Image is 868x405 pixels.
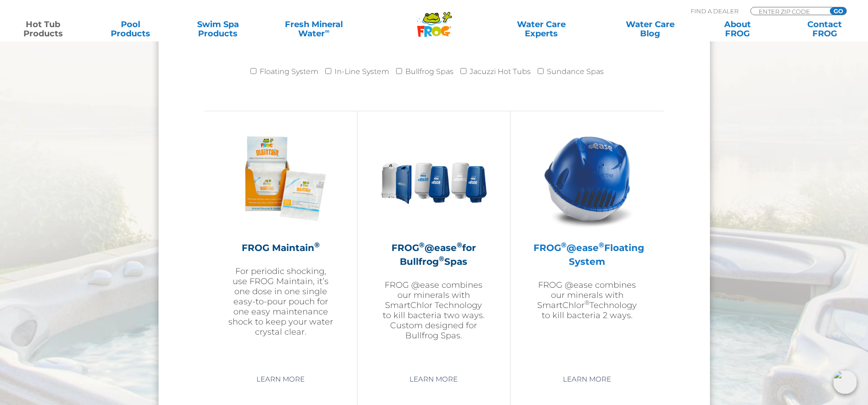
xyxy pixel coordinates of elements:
[227,241,334,255] h2: FROG Maintain
[547,63,604,81] label: Sundance Spas
[534,125,641,232] img: hot-tub-product-atease-system-300x300.png
[584,299,590,306] sup: ®
[533,241,641,268] h2: FROG @ease Floating System
[227,125,334,232] img: Frog_Maintain_Hero-2-v2-300x300.png
[260,63,318,81] label: Floating System
[561,240,567,249] sup: ®
[758,7,820,15] input: Zip Code Form
[380,125,487,232] img: bullfrog-product-hero-300x300.png
[184,20,252,38] a: Swim SpaProducts
[405,63,454,81] label: Bullfrog Spas
[380,125,487,364] a: FROG®@ease®for Bullfrog®SpasFROG @ease combines our minerals with SmartChlor Technology to kill b...
[380,241,487,268] h2: FROG @ease for Bullfrog Spas
[399,371,468,388] a: Learn More
[335,63,389,81] label: In-Line System
[314,240,320,249] sup: ®
[9,20,77,38] a: Hot TubProducts
[703,20,772,38] a: AboutFROG
[96,20,165,38] a: PoolProducts
[830,7,846,15] input: GO
[691,7,738,15] p: Find A Dealer
[533,125,641,364] a: FROG®@ease®Floating SystemFROG @ease combines our minerals with SmartChlor®Technology to kill bac...
[419,240,425,249] sup: ®
[457,240,462,249] sup: ®
[616,20,684,38] a: Water CareBlog
[791,20,859,38] a: ContactFROG
[439,254,444,263] sup: ®
[380,280,487,341] p: FROG @ease combines our minerals with SmartChlor Technology to kill bacteria two ways. Custom des...
[470,63,531,81] label: Jacuzzi Hot Tubs
[272,20,357,38] a: Fresh MineralWater∞
[227,266,334,337] p: For periodic shocking, use FROG Maintain, it’s one dose in one single easy-to-pour pouch for one ...
[227,125,334,364] a: FROG Maintain®For periodic shocking, use FROG Maintain, it’s one dose in one single easy-to-pour ...
[533,280,641,320] p: FROG @ease combines our minerals with SmartChlor Technology to kill bacteria 2 ways.
[599,240,604,249] sup: ®
[246,371,315,388] a: Learn More
[486,20,596,38] a: Water CareExperts
[552,371,622,388] a: Learn More
[325,27,329,34] sup: ∞
[833,370,857,394] img: openIcon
